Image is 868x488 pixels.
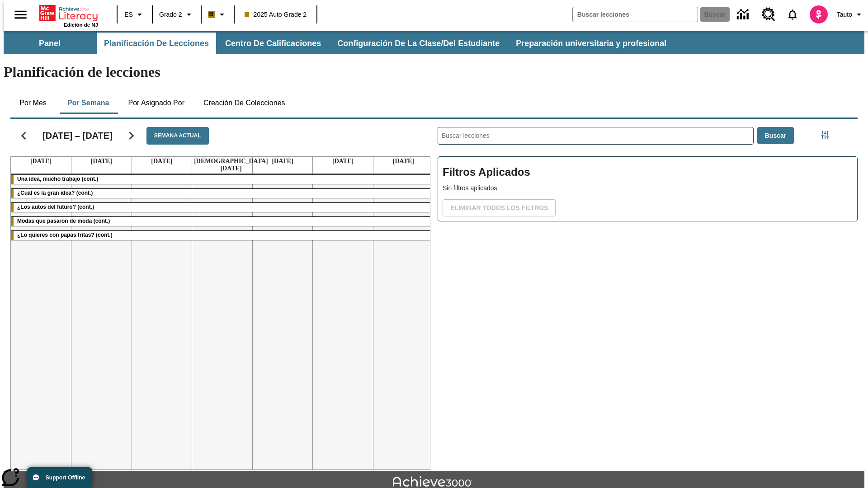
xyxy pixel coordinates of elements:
[438,127,753,144] input: Buscar lecciones
[27,467,92,488] button: Support Offline
[17,232,113,238] span: ¿Lo quieres con papas fritas? (cont.)
[731,2,756,27] a: Centro de información
[391,157,416,166] a: 14 de septiembre de 2025
[833,6,868,23] button: Perfil/Configuración
[573,7,698,22] input: Buscar campo
[509,33,674,54] button: Preparación universitaria y profesional
[781,3,804,26] a: Notificaciones
[17,218,110,224] span: Modas que pasaron de moda (cont.)
[11,231,434,240] div: ¿Lo quieres con papas fritas? (cont.)
[11,175,434,184] div: Una idea, mucho trabajo (cont.)
[11,189,434,198] div: ¿Cuál es la gran idea? (cont.)
[28,157,53,166] a: 8 de septiembre de 2025
[245,10,307,19] span: 2025 Auto Grade 2
[7,1,34,28] button: Abrir el menú lateral
[804,3,833,26] button: Escoja un nuevo avatar
[330,33,507,54] button: Configuración de la clase/del estudiante
[121,92,192,114] button: Por asignado por
[12,124,35,147] button: Regresar
[438,156,858,221] div: Filtros Aplicados
[5,33,95,54] button: Panel
[42,130,113,141] h2: [DATE] – [DATE]
[17,190,93,196] span: ¿Cuál es la gran idea? (cont.)
[837,10,852,19] span: Tauto
[443,161,853,183] h2: Filtros Aplicados
[149,157,174,166] a: 10 de septiembre de 2025
[64,22,98,28] span: Edición de NJ
[4,64,864,80] h1: Planificación de lecciones
[10,92,56,114] button: Por mes
[3,115,430,470] div: Calendario
[192,157,270,173] a: 11 de septiembre de 2025
[11,217,434,226] div: Modas que pasaron de moda (cont.)
[204,6,231,23] button: Boost El color de la clase es anaranjado claro. Cambiar el color de la clase.
[757,127,794,145] button: Buscar
[159,10,182,19] span: Grado 2
[443,183,853,193] p: Sin filtros aplicados
[270,157,295,166] a: 12 de septiembre de 2025
[17,204,94,210] span: ¿Los autos del futuro? (cont.)
[97,33,216,54] button: Planificación de lecciones
[330,157,355,166] a: 13 de septiembre de 2025
[39,3,98,28] div: Portada
[209,9,214,20] span: B
[196,92,292,114] button: Creación de colecciones
[11,203,434,212] div: ¿Los autos del futuro? (cont.)
[816,126,834,144] button: Menú lateral de filtros
[430,115,858,470] div: Buscar
[4,33,675,54] div: Subbarra de navegación
[39,4,98,22] a: Portada
[756,2,781,27] a: Centro de recursos, Se abrirá en una pestaña nueva.
[89,157,114,166] a: 9 de septiembre de 2025
[60,92,116,114] button: Por semana
[46,474,85,481] span: Support Offline
[17,176,98,182] span: Una idea, mucho trabajo (cont.)
[124,10,133,19] span: ES
[4,31,864,54] div: Subbarra de navegación
[218,33,328,54] button: Centro de calificaciones
[156,6,198,23] button: Grado: Grado 2, Elige un grado
[120,124,143,147] button: Seguir
[810,5,828,23] img: avatar image
[120,6,149,23] button: Lenguaje: ES, Selecciona un idioma
[146,127,209,145] button: Semana actual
